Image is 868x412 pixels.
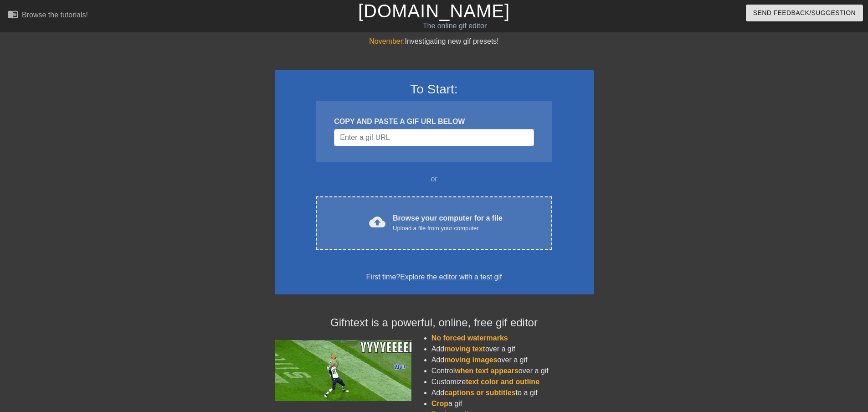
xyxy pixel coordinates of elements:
span: Crop [431,400,448,407]
a: [DOMAIN_NAME] [358,1,510,21]
h4: Gifntext is a powerful, online, free gif editor [275,316,594,330]
span: moving images [444,356,497,364]
span: No forced watermarks [431,334,508,342]
span: November: [369,37,405,45]
span: moving text [444,345,485,353]
li: Add over a gif [431,355,594,366]
a: Browse the tutorials! [7,9,88,23]
span: text color and outline [466,378,539,386]
a: Explore the editor with a test gif [400,273,502,281]
li: Customize [431,376,594,387]
input: Username [334,129,534,146]
span: menu_book [7,9,18,20]
h3: To Start: [287,82,582,97]
div: Browse the tutorials! [22,11,88,19]
button: Send Feedback/Suggestion [746,5,863,21]
div: First time? [287,272,582,283]
li: Control over a gif [431,366,594,376]
div: The online gif editor [294,21,616,31]
span: cloud_upload [369,214,385,230]
div: or [298,174,570,185]
div: COPY AND PASTE A GIF URL BELOW [334,116,534,127]
div: Upload a file from your computer [393,224,503,233]
li: Add to a gif [431,387,594,398]
span: when text appears [455,367,519,375]
li: Add over a gif [431,344,594,355]
div: Browse your computer for a file [393,213,503,233]
span: Send Feedback/Suggestion [753,7,856,19]
img: football_small.gif [275,340,411,401]
div: Investigating new gif presets! [275,36,594,47]
li: a gif [431,398,594,409]
span: captions or subtitles [444,389,515,397]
